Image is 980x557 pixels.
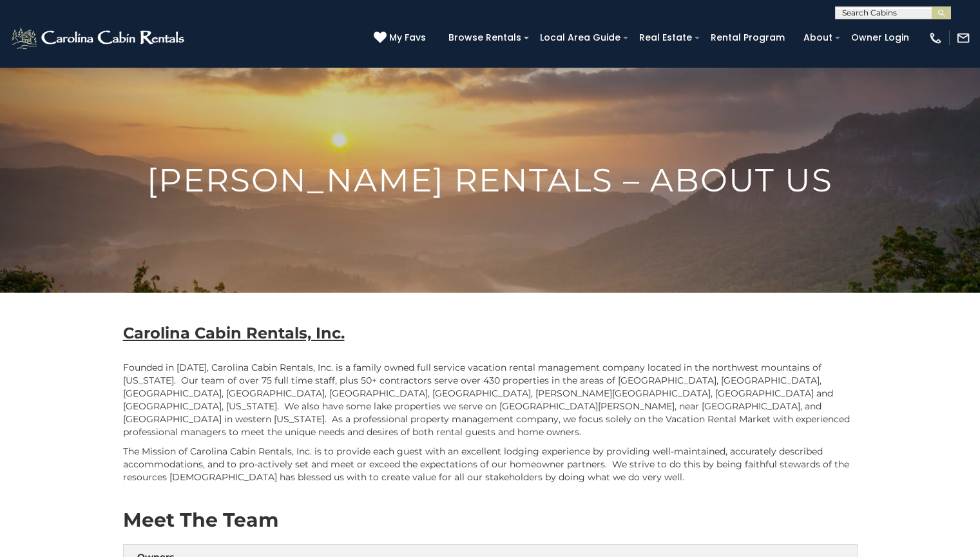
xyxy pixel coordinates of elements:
[928,31,943,45] img: phone-regular-white.png
[123,508,278,532] strong: Meet The Team
[389,31,426,44] span: My Favs
[533,28,627,48] a: Local Area Guide
[633,28,698,48] a: Real Estate
[845,28,916,48] a: Owner Login
[123,361,858,438] p: Founded in [DATE], Carolina Cabin Rentals, Inc. is a family owned full service vacation rental ma...
[442,28,528,48] a: Browse Rentals
[123,324,345,342] b: Carolina Cabin Rentals, Inc.
[123,445,858,484] p: The Mission of Carolina Cabin Rentals, Inc. is to provide each guest with an excellent lodging ex...
[374,31,429,45] a: My Favs
[797,28,839,48] a: About
[704,28,791,48] a: Rental Program
[956,31,970,45] img: mail-regular-white.png
[10,25,188,51] img: White-1-2.png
